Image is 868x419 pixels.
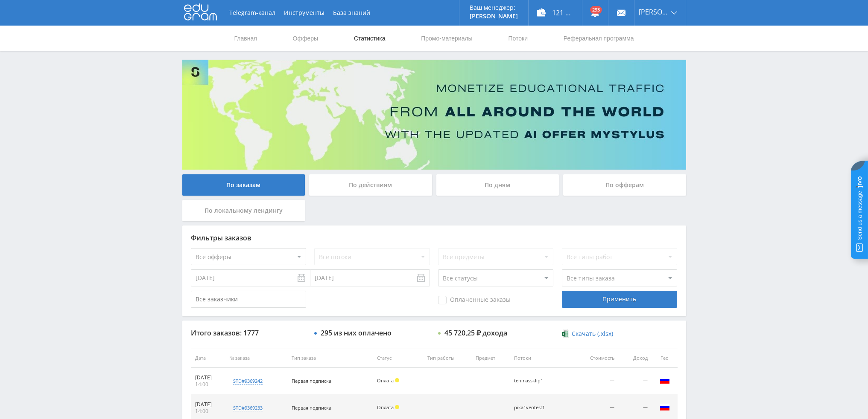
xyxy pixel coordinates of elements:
img: xlsx [562,329,569,338]
img: Banner [182,60,686,170]
img: rus.png [660,375,670,385]
a: Статистика [353,26,386,51]
a: Офферы [292,26,319,51]
p: [PERSON_NAME] [470,13,518,20]
div: std#9369233 [233,405,263,411]
th: Тип заказа [287,349,373,368]
a: Главная [234,26,258,51]
div: 14:00 [195,381,221,388]
span: Холд [395,405,399,409]
th: Предмет [471,349,510,368]
div: Применить [562,291,677,308]
span: [PERSON_NAME] [639,9,669,15]
div: 14:00 [195,408,221,415]
input: Все заказчики [191,291,306,308]
div: [DATE] [195,401,221,408]
a: Скачать (.xlsx) [562,329,613,338]
div: По действиям [309,174,432,196]
div: [DATE] [195,374,221,381]
a: Промо-материалы [420,26,473,51]
div: tenmassklip1 [514,378,552,384]
th: Стоимость [574,349,619,368]
span: Первая подписка [292,405,331,411]
span: Скачать (.xlsx) [572,330,613,337]
a: Потоки [507,26,529,51]
div: std#9369242 [233,378,263,384]
div: Итого заказов: 1777 [191,329,306,337]
div: pika1veotest1 [514,405,552,410]
div: По офферам [563,174,686,196]
div: Фильтры заказов [191,234,678,242]
th: Тип работы [423,349,471,368]
td: — [619,368,652,395]
th: Статус [373,349,424,368]
a: Реферальная программа [563,26,635,51]
p: Ваш менеджер: [470,4,518,11]
div: 45 720,25 ₽ дохода [444,329,507,337]
th: Потоки [510,349,574,368]
div: По заказам [182,174,305,196]
th: № заказа [225,349,287,368]
div: По дням [436,174,559,196]
span: Первая подписка [292,378,331,384]
div: 295 из них оплачено [321,329,392,337]
td: — [574,368,619,395]
img: rus.png [660,402,670,412]
span: Оплаченные заказы [438,296,511,304]
span: Холд [395,378,399,382]
th: Дата [191,349,225,368]
div: По локальному лендингу [182,200,305,221]
span: Оплата [377,404,394,410]
th: Доход [619,349,652,368]
span: Оплата [377,377,394,384]
th: Гео [652,349,678,368]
